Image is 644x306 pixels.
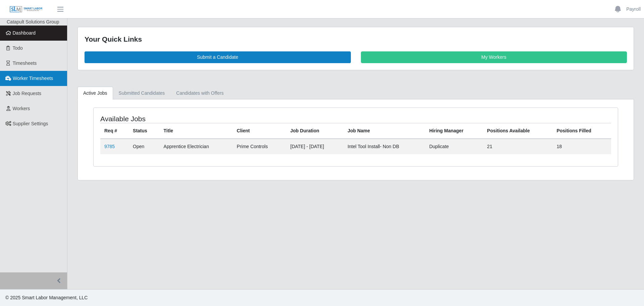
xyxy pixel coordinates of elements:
span: © 2025 Smart Labor Management, LLC [5,295,88,300]
span: Job Requests [13,91,42,96]
span: Todo [13,45,23,51]
a: Candidates with Offers [170,87,229,100]
div: Your Quick Links [85,34,627,45]
a: Submitted Candidates [113,87,171,100]
a: Submit a Candidate [85,51,351,63]
th: Positions Available [483,123,552,139]
td: Intel Tool Install- Non DB [343,139,425,154]
span: Workers [13,106,30,111]
span: Supplier Settings [13,121,48,126]
th: Job Name [343,123,425,139]
th: Title [160,123,233,139]
td: Open [129,139,159,154]
td: 18 [552,139,611,154]
span: Worker Timesheets [13,76,53,81]
th: Status [129,123,159,139]
td: [DATE] - [DATE] [286,139,344,154]
span: Catapult Solutions Group [7,19,59,25]
a: 9785 [104,144,115,149]
th: Hiring Manager [425,123,483,139]
span: Timesheets [13,60,37,66]
td: 21 [483,139,552,154]
th: Req # [100,123,129,139]
td: Duplicate [425,139,483,154]
th: Positions Filled [552,123,611,139]
img: SLM Logo [9,6,43,13]
span: Dashboard [13,30,36,36]
a: My Workers [361,51,627,63]
h4: Available Jobs [100,115,307,123]
a: Payroll [626,6,641,13]
th: Client [233,123,286,139]
td: Apprentice Electrician [160,139,233,154]
a: Active Jobs [77,87,113,100]
th: Job Duration [286,123,344,139]
td: Prime Controls [233,139,286,154]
